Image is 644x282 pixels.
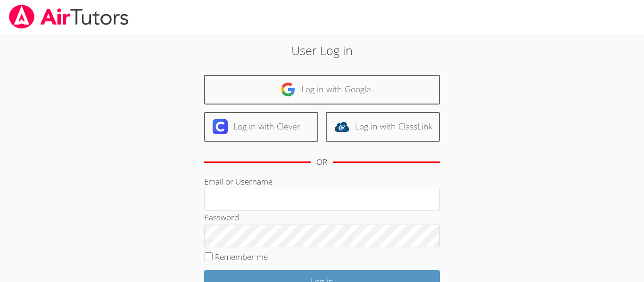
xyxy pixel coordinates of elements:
a: Log in with ClassLink [326,112,440,142]
label: Remember me [215,251,268,262]
a: Log in with Google [204,75,440,105]
a: Log in with Clever [204,112,318,142]
img: classlink-logo-d6bb404cc1216ec64c9a2012d9dc4662098be43eaf13dc465df04b49fa7ab582.svg [334,119,349,134]
label: Email or Username [204,176,272,187]
h2: User Log in [148,41,496,59]
img: google-logo-50288ca7cdecda66e5e0955fdab243c47b7ad437acaf1139b6f446037453330a.svg [281,82,296,97]
label: Password [204,212,239,223]
img: airtutors_banner-c4298cdbf04f3fff15de1276eac7730deb9818008684d7c2e4769d2f7ddbe033.png [8,5,130,29]
div: OR [316,155,327,169]
img: clever-logo-6eab21bc6e7a338710f1a6ff85c0baf02591cd810cc4098c63d3a4b26e2feb20.svg [213,119,228,134]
